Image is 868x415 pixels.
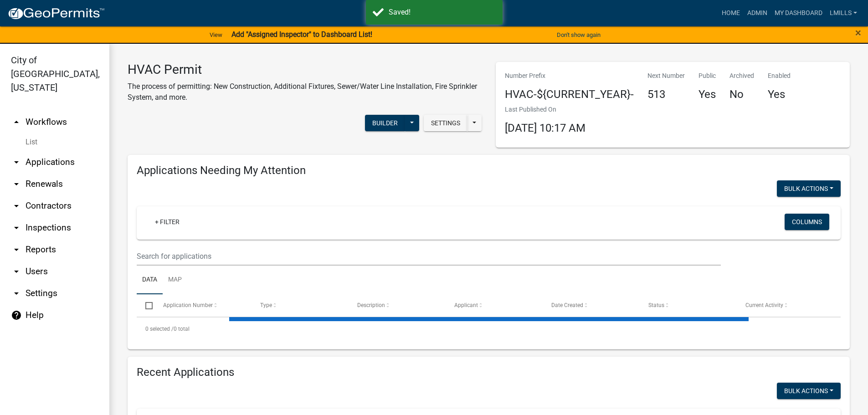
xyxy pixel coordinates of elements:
[137,366,841,379] h4: Recent Applications
[718,5,744,22] a: Home
[553,27,604,42] button: Don't show again
[729,88,754,101] h4: No
[446,294,543,316] datatable-header-cell: Applicant
[745,302,783,308] span: Current Activity
[11,117,22,128] i: arrow_drop_up
[647,88,685,101] h4: 513
[648,302,664,308] span: Status
[145,326,174,332] span: 0 selected /
[505,105,586,114] p: Last Published On
[424,115,467,131] button: Settings
[11,266,22,277] i: arrow_drop_down
[768,71,791,81] p: Enabled
[768,88,791,101] h4: Yes
[699,88,716,101] h4: Yes
[11,310,22,321] i: help
[826,5,861,22] a: lmills
[771,5,826,22] a: My Dashboard
[137,266,163,295] a: Data
[551,302,583,308] span: Date Created
[744,5,771,22] a: Admin
[454,302,478,308] span: Applicant
[505,71,634,81] p: Number Prefix
[389,7,496,18] div: Saved!
[148,214,187,230] a: + Filter
[163,302,213,308] span: Application Number
[357,302,385,308] span: Description
[128,81,482,103] p: The process of permitting: New Construction, Additional Fixtures, Sewer/Water Line Installation, ...
[543,294,640,316] datatable-header-cell: Date Created
[11,288,22,299] i: arrow_drop_down
[729,71,754,81] p: Archived
[855,26,861,39] span: ×
[365,115,405,131] button: Builder
[737,294,834,316] datatable-header-cell: Current Activity
[231,30,372,39] strong: Add "Assigned Inspector" to Dashboard List!
[505,88,634,101] h4: HVAC-${CURRENT_YEAR}-
[137,247,721,266] input: Search for applications
[163,266,187,295] a: Map
[505,122,586,134] span: [DATE] 10:17 AM
[154,294,251,316] datatable-header-cell: Application Number
[206,27,226,42] a: View
[699,71,716,81] p: Public
[251,294,348,316] datatable-header-cell: Type
[349,294,446,316] datatable-header-cell: Description
[777,383,841,399] button: Bulk Actions
[855,27,861,38] button: Close
[647,71,685,81] p: Next Number
[128,62,482,77] h3: HVAC Permit
[11,157,22,168] i: arrow_drop_down
[785,214,829,230] button: Columns
[11,200,22,211] i: arrow_drop_down
[137,294,154,316] datatable-header-cell: Select
[640,294,737,316] datatable-header-cell: Status
[11,244,22,255] i: arrow_drop_down
[777,180,841,197] button: Bulk Actions
[11,222,22,233] i: arrow_drop_down
[11,179,22,190] i: arrow_drop_down
[260,302,272,308] span: Type
[137,318,841,340] div: 0 total
[137,164,841,177] h4: Applications Needing My Attention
